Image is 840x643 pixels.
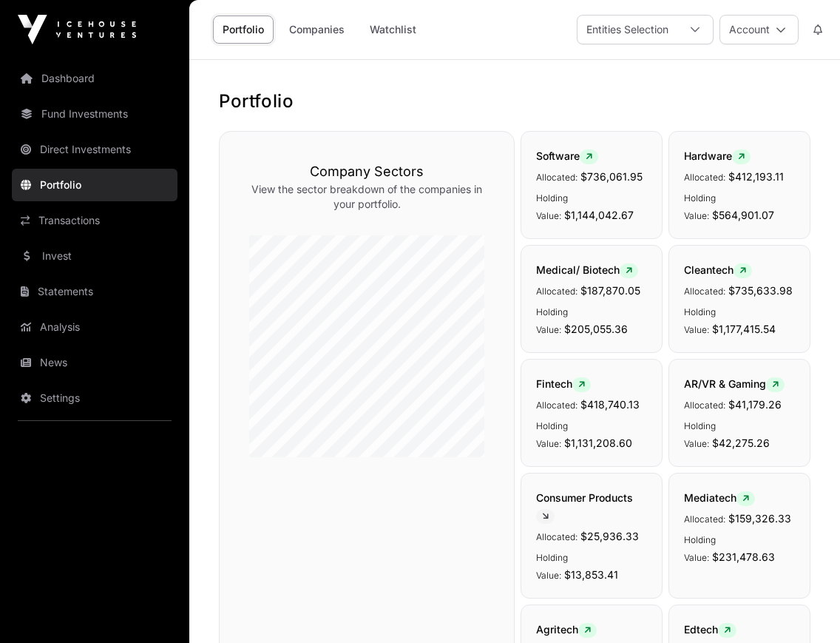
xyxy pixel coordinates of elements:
[12,133,177,166] a: Direct Investments
[536,623,597,636] span: Agritech
[712,209,774,221] span: $564,901.07
[249,182,484,212] p: View the sector breakdown of the companies in your portfolio.
[536,306,568,335] span: Holding Value:
[12,204,177,237] a: Transactions
[12,275,177,308] a: Statements
[360,16,426,44] a: Watchlist
[728,284,793,297] span: $735,633.98
[536,420,568,449] span: Holding Value:
[219,90,810,113] h1: Portfolio
[12,240,177,272] a: Invest
[536,192,568,221] span: Holding Value:
[577,16,677,44] div: Entities Selection
[536,491,633,522] span: Consumer Products
[564,209,634,221] span: $1,144,042.67
[280,16,354,44] a: Companies
[536,377,591,390] span: Fintech
[12,382,177,414] a: Settings
[712,437,770,449] span: $42,275.26
[728,398,782,411] span: $41,179.26
[684,514,725,525] span: Allocated:
[766,572,840,643] iframe: Chat Widget
[536,400,577,411] span: Allocated:
[12,346,177,379] a: News
[580,284,640,297] span: $187,870.05
[684,192,716,221] span: Holding Value:
[712,551,775,563] span: $231,478.63
[12,311,177,343] a: Analysis
[684,306,716,335] span: Holding Value:
[684,286,725,297] span: Allocated:
[684,172,725,183] span: Allocated:
[684,534,716,563] span: Holding Value:
[536,286,577,297] span: Allocated:
[684,491,755,504] span: Mediatech
[580,398,640,411] span: $418,740.13
[684,377,785,390] span: AR/VR & Gaming
[580,530,639,542] span: $25,936.33
[536,531,577,542] span: Allocated:
[12,62,177,95] a: Dashboard
[564,437,632,449] span: $1,131,208.60
[12,169,177,201] a: Portfolio
[719,15,799,44] button: Account
[728,170,784,183] span: $412,193.11
[536,263,638,276] span: Medical/ Biotech
[728,512,791,525] span: $159,326.33
[213,16,274,44] a: Portfolio
[684,623,736,636] span: Edtech
[18,15,136,44] img: Icehouse Ventures Logo
[249,161,484,182] h3: Company Sectors
[684,263,752,276] span: Cleantech
[580,170,643,183] span: $736,061.95
[684,149,751,162] span: Hardware
[536,172,577,183] span: Allocated:
[564,568,618,581] span: $13,853.41
[536,149,598,162] span: Software
[12,98,177,130] a: Fund Investments
[684,400,725,411] span: Allocated:
[536,552,568,581] span: Holding Value:
[712,323,776,335] span: $1,177,415.54
[684,420,716,449] span: Holding Value:
[564,323,628,335] span: $205,055.36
